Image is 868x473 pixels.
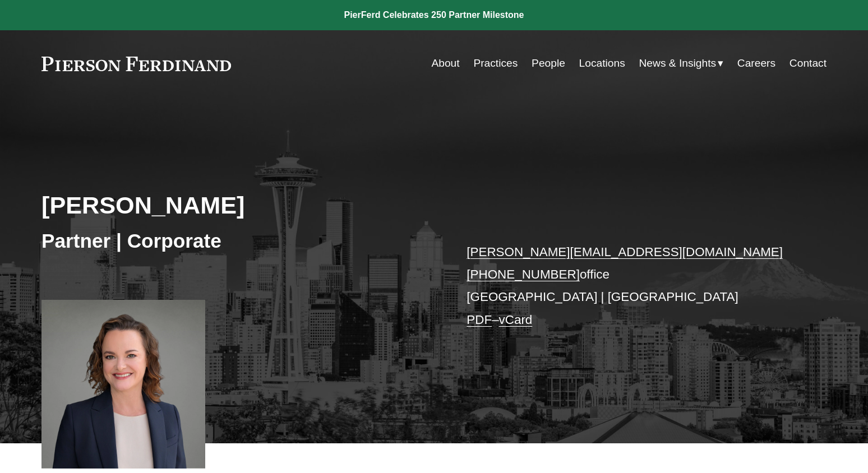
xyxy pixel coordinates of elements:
[789,53,827,74] a: Contact
[467,313,492,327] a: PDF
[639,53,724,74] a: folder dropdown
[579,53,625,74] a: Locations
[532,53,565,74] a: People
[41,229,434,253] h3: Partner | Corporate
[473,53,518,74] a: Practices
[499,313,533,327] a: vCard
[639,54,717,73] span: News & Insights
[467,245,783,259] a: [PERSON_NAME][EMAIL_ADDRESS][DOMAIN_NAME]
[431,53,459,74] a: About
[737,53,775,74] a: Careers
[467,241,793,331] p: office [GEOGRAPHIC_DATA] | [GEOGRAPHIC_DATA] –
[467,267,580,281] a: [PHONE_NUMBER]
[41,191,434,220] h2: [PERSON_NAME]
